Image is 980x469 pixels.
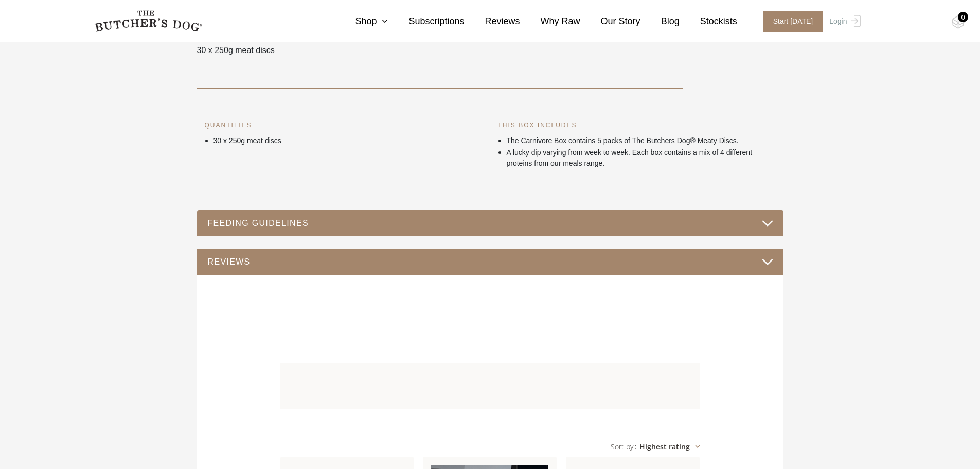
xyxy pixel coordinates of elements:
[753,11,827,32] a: Start [DATE]
[388,14,464,28] a: Subscriptions
[334,14,388,28] a: Shop
[213,135,483,146] p: 30 x 250g meat discs
[197,44,586,57] p: 30 x 250g meat discs
[205,120,483,130] h6: QUANTITIES
[635,442,637,451] span: :
[507,147,776,169] p: A lucky dip varying from week to week. Each box contains a mix of 4 different proteins from our m...
[498,120,776,130] h6: THIS BOX INCLUDES
[465,14,520,28] a: Reviews
[520,14,580,28] a: Why Raw
[763,11,824,32] span: Start [DATE]
[507,135,776,146] p: The Carnivore Box contains 5 packs of The Butchers Dog® Meaty Discs.
[958,12,968,22] div: 0
[640,14,680,28] a: Blog
[680,14,737,28] a: Stockists
[639,442,690,451] span: Highest rating
[207,255,773,269] button: REVIEWS
[952,15,965,29] img: TBD_Cart-Empty.png
[827,11,860,32] a: Login
[580,14,640,28] a: Our Story
[207,216,773,230] button: FEEDING GUIDELINES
